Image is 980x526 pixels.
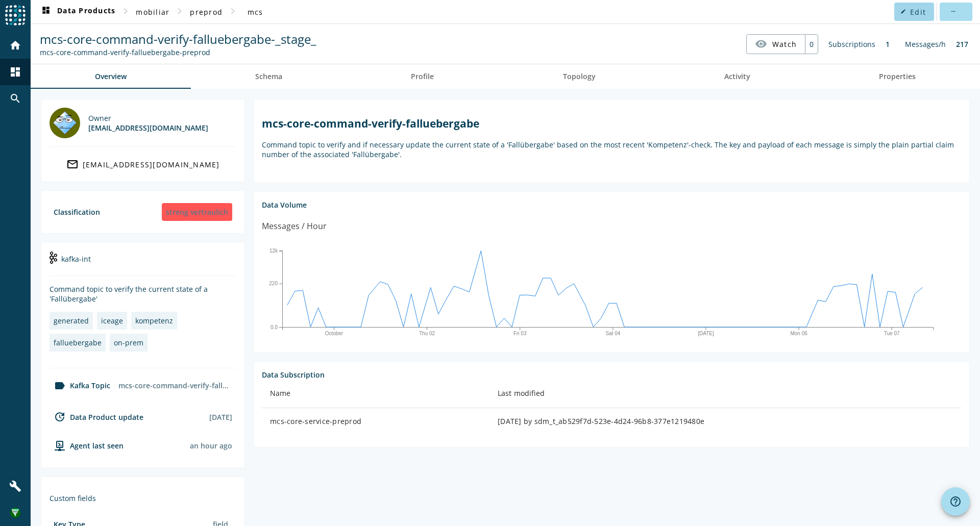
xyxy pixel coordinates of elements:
button: mcs [239,3,272,21]
div: generated [54,316,89,325]
div: kafka-int [50,251,236,276]
div: Subscriptions [823,34,880,54]
span: Profile [411,73,434,80]
span: Topology [563,73,596,80]
div: [EMAIL_ADDRESS][DOMAIN_NAME] [88,123,208,133]
div: 1 [880,34,895,54]
div: mcs-core-service-preprod [270,416,481,427]
div: [DATE] [209,412,232,422]
img: kafka-int [50,252,57,264]
mat-icon: chevron_right [227,5,239,17]
img: spoud-logo.svg [5,5,26,26]
div: Classification [54,207,100,217]
th: Last modified [489,380,961,408]
div: agent-env-preprod [50,439,124,452]
span: Data Products [40,6,115,18]
mat-icon: build [9,480,21,492]
div: Owner [88,113,208,123]
mat-icon: visibility [755,38,767,50]
span: Overview [95,73,127,80]
div: Kafka Topic: mcs-core-command-verify-falluebergabe-preprod [40,47,316,57]
text: Sat 04 [605,331,620,336]
span: mobiliar [136,7,169,17]
td: [DATE] by sdm_t_ab529f7d-523e-4d24-96b8-377e1219480e [489,408,961,435]
text: 12k [269,248,278,254]
div: mcs-core-command-verify-falluebergabe-preprod [114,377,236,394]
button: Watch [747,35,805,53]
mat-icon: home [9,39,21,52]
div: Command topic to verify the current state of a 'Fallübergabe' [50,284,236,304]
div: Kafka Topic [50,380,110,392]
div: Custom fields [50,493,236,503]
mat-icon: more_horiz [950,9,955,14]
button: Edit [894,3,934,21]
div: Data Volume [262,200,961,210]
div: Messages / Hour [262,220,327,233]
mat-icon: label [54,380,66,392]
p: Command topic to verify and if necessary update the current state of a 'Fallübergabe' based on th... [262,140,961,159]
img: iceage@mobi.ch [50,108,80,138]
div: Agents typically reports every 15min to 1h [190,441,232,450]
mat-icon: search [9,92,21,105]
mat-icon: mail_outline [66,158,79,170]
img: 81598254d5c178b7e6f2ea923a55c517 [10,508,20,518]
text: October [325,331,344,336]
button: preprod [186,3,227,21]
text: 0.0 [271,324,278,330]
mat-icon: update [54,411,66,423]
mat-icon: chevron_right [174,5,186,17]
span: Activity [724,73,750,80]
span: mcs-core-command-verify-falluebergabe-_stage_ [40,31,316,47]
button: Data Products [36,3,119,21]
th: Name [262,380,489,408]
text: Mon 06 [790,331,807,336]
text: Fri 03 [513,331,527,336]
span: Properties [879,73,916,80]
div: Data Subscription [262,370,961,380]
mat-icon: help_outline [949,495,962,508]
text: 220 [269,281,278,286]
button: mobiliar [132,3,174,21]
mat-icon: dashboard [40,6,52,18]
div: streng vertraulich [162,203,232,221]
span: mcs [248,7,263,17]
div: kompetenz [135,316,173,325]
mat-icon: edit [900,9,906,14]
text: Thu 02 [419,331,435,336]
mat-icon: chevron_right [119,5,132,17]
a: [EMAIL_ADDRESS][DOMAIN_NAME] [50,155,236,173]
div: [EMAIL_ADDRESS][DOMAIN_NAME] [83,160,220,169]
span: Schema [255,73,282,80]
span: Watch [772,35,797,53]
div: Messages/h [900,34,951,54]
text: [DATE] [698,331,714,336]
div: on-prem [114,338,143,347]
div: Data Product update [50,411,143,423]
div: 217 [951,34,973,54]
mat-icon: dashboard [9,66,21,78]
h2: mcs-core-command-verify-falluebergabe [262,116,961,131]
div: 0 [805,35,818,54]
span: Edit [910,7,926,17]
span: preprod [190,7,223,17]
div: falluebergabe [54,338,102,347]
div: iceage [101,316,123,325]
text: Tue 07 [884,331,900,336]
